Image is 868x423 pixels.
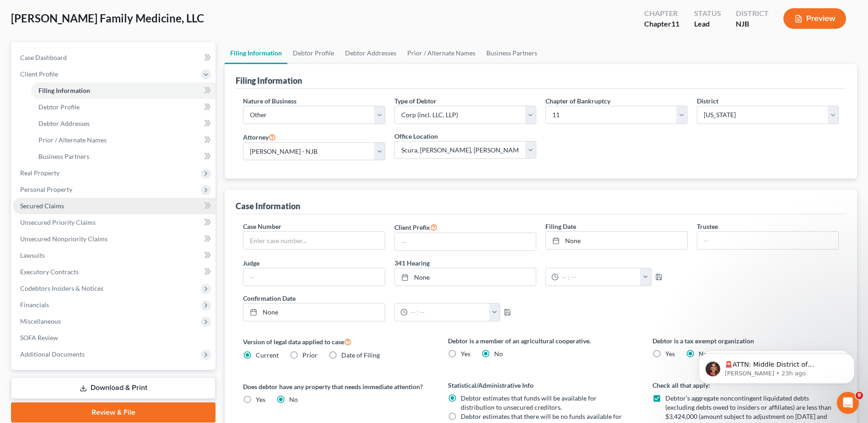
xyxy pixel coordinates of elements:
[545,96,610,106] label: Chapter of Bankruptcy
[31,115,216,132] a: Debtor Addresses
[38,152,89,160] span: Business Partners
[697,96,718,106] label: District
[694,8,721,19] div: Status
[685,334,868,398] iframe: Intercom notifications message
[665,350,675,358] span: Yes
[256,396,265,403] span: Yes
[545,222,576,231] label: Filing Date
[395,233,536,250] input: --
[243,96,297,106] label: Nature of Business
[243,382,429,391] label: Does debtor have any property that needs immediate attention?
[20,268,79,276] span: Executory Contracts
[20,202,64,210] span: Secured Claims
[340,42,402,64] a: Debtor Addresses
[20,70,58,78] span: Client Profile
[243,336,429,347] label: Version of legal data applied to case
[783,8,846,29] button: Preview
[341,351,380,359] span: Date of Filing
[20,54,67,61] span: Case Dashboard
[243,304,384,321] a: None
[31,132,216,148] a: Prior / Alternate Names
[38,103,80,111] span: Debtor Profile
[287,42,340,64] a: Debtor Profile
[20,218,96,226] span: Unsecured Priority Claims
[448,380,634,390] label: Statistical/Administrative Info
[11,11,204,25] span: [PERSON_NAME] Family Medicine, LLC
[394,222,437,233] label: Client Prefix
[394,96,437,106] label: Type of Debtor
[20,169,59,177] span: Real Property
[461,394,597,411] span: Debtor estimates that funds will be available for distribution to unsecured creditors.
[13,198,216,214] a: Secured Claims
[13,264,216,280] a: Executory Contracts
[837,392,859,414] iframe: Intercom live chat
[20,251,45,259] span: Lawsuits
[289,396,298,403] span: No
[652,336,839,346] label: Debtor is a tax exempt organization
[20,350,85,358] span: Additional Documents
[546,232,687,249] a: None
[243,268,384,286] input: --
[408,304,490,321] input: -- : --
[461,350,470,358] span: Yes
[395,268,536,286] a: None
[238,293,541,303] label: Confirmation Date
[38,119,90,127] span: Debtor Addresses
[256,351,279,359] span: Current
[494,350,503,358] span: No
[302,351,318,359] span: Prior
[20,284,103,292] span: Codebtors Insiders & Notices
[697,232,838,249] input: --
[20,301,49,309] span: Financials
[236,75,302,86] div: Filing Information
[671,19,679,28] span: 11
[31,148,216,165] a: Business Partners
[20,334,58,342] span: SOFA Review
[38,136,107,144] span: Prior / Alternate Names
[11,402,216,423] a: Review & File
[243,222,281,231] label: Case Number
[652,380,839,390] label: Check all that apply:
[225,42,287,64] a: Filing Information
[736,8,769,19] div: District
[11,377,216,399] a: Download & Print
[402,42,481,64] a: Prior / Alternate Names
[20,235,108,243] span: Unsecured Nonpriority Claims
[644,8,679,19] div: Chapter
[243,131,276,142] label: Attorney
[38,87,90,94] span: Filing Information
[13,231,216,247] a: Unsecured Nonpriority Claims
[448,336,634,346] label: Debtor is a member of an agricultural cooperative.
[694,19,721,29] div: Lead
[13,330,216,346] a: SOFA Review
[13,247,216,264] a: Lawsuits
[20,317,61,325] span: Miscellaneous
[13,214,216,231] a: Unsecured Priority Claims
[394,131,438,141] label: Office Location
[13,49,216,66] a: Case Dashboard
[697,222,718,231] label: Trustee
[644,19,679,29] div: Chapter
[736,19,769,29] div: NJB
[31,82,216,99] a: Filing Information
[31,99,216,115] a: Debtor Profile
[243,258,259,268] label: Judge
[856,392,863,399] span: 8
[243,232,384,249] input: Enter case number...
[20,185,72,193] span: Personal Property
[481,42,543,64] a: Business Partners
[236,201,300,211] div: Case Information
[559,268,641,286] input: -- : --
[390,258,692,268] label: 341 Hearing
